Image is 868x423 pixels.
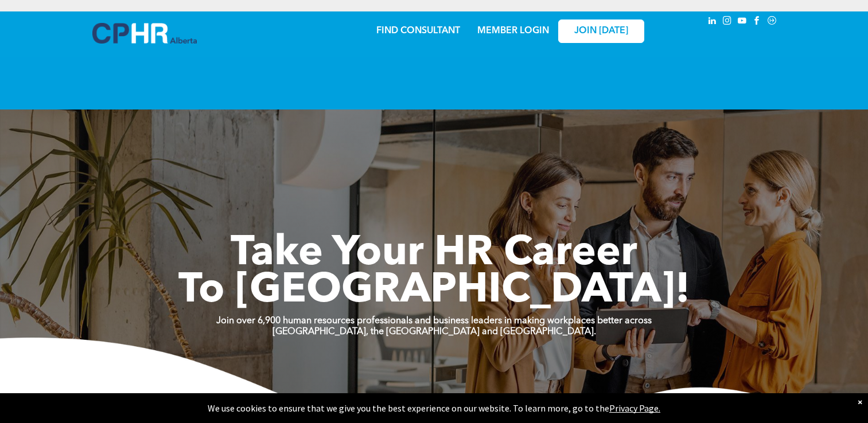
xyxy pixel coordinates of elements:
a: Social network [766,14,779,30]
a: JOIN [DATE] [558,19,644,43]
span: To [GEOGRAPHIC_DATA]! [178,271,690,312]
img: A blue and white logo for cp alberta [92,23,197,44]
a: linkedin [706,14,719,30]
span: JOIN [DATE] [574,26,628,37]
span: Take Your HR Career [231,233,637,275]
a: instagram [721,14,734,30]
a: MEMBER LOGIN [477,26,549,36]
strong: [GEOGRAPHIC_DATA], the [GEOGRAPHIC_DATA] and [GEOGRAPHIC_DATA]. [273,327,596,336]
a: youtube [736,14,749,30]
a: FIND CONSULTANT [376,26,460,36]
div: Dismiss notification [858,396,862,408]
a: Privacy Page. [609,402,660,414]
a: facebook [751,14,764,30]
strong: Join over 6,900 human resources professionals and business leaders in making workplaces better ac... [216,316,652,326]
